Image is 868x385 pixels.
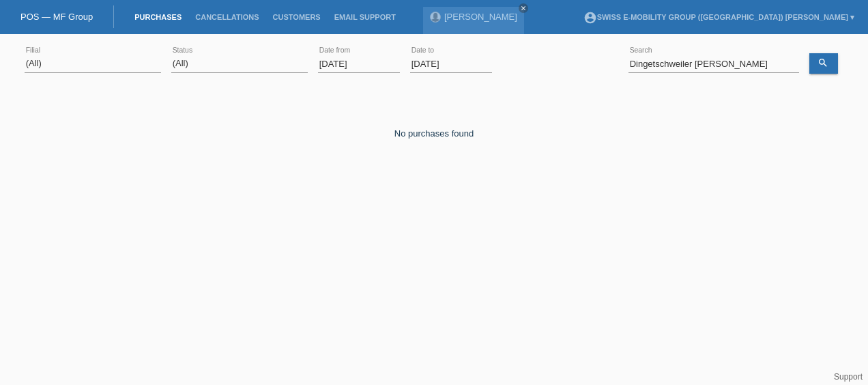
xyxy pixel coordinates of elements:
a: search [809,53,838,74]
a: Customers [266,13,328,21]
i: search [818,57,828,68]
a: Purchases [128,13,188,21]
i: close [520,5,527,12]
a: Support [834,372,863,382]
a: [PERSON_NAME] [444,12,517,22]
a: Email Support [328,13,403,21]
i: account_circle [583,11,597,25]
a: close [519,3,528,13]
div: No purchases found [25,108,843,139]
a: POS — MF Group [20,12,93,22]
a: Cancellations [188,13,265,21]
a: account_circleSwiss E-Mobility Group ([GEOGRAPHIC_DATA]) [PERSON_NAME] ▾ [577,13,861,21]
